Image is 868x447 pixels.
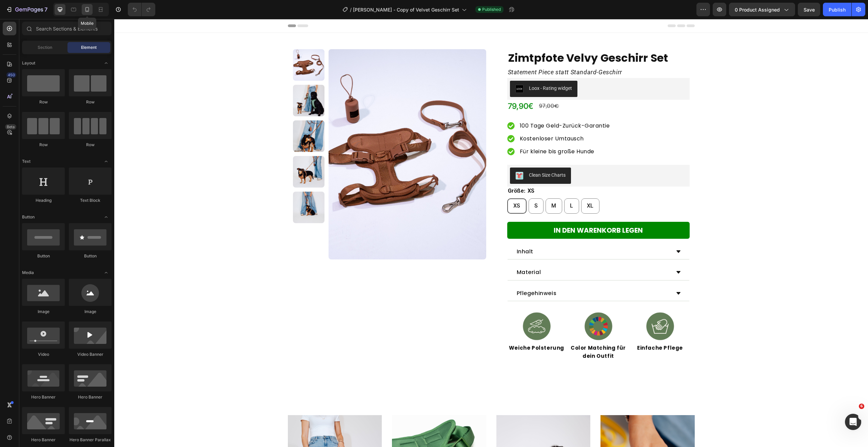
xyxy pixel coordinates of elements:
span: Toggle open [101,212,112,222]
h1: Zimtpfote Velvy Geschirr Set [393,30,575,48]
span: XS [399,183,406,190]
span: Element [81,44,97,51]
span: Save [804,7,815,13]
span: XL [473,183,479,190]
button: Save [798,3,820,16]
legend: Größe: XS [393,168,421,176]
div: 79,90€ [393,81,420,94]
h2: Color Matching für dein Outfit [455,324,514,342]
h2: Einfache Pflege [516,324,575,334]
span: / [350,6,352,13]
h2: Weiche Polsterung [393,324,452,334]
div: Hero Banner Parallax [69,437,112,443]
div: Heading [22,197,65,203]
div: Row [69,142,112,148]
div: Clean Size Charts [415,153,451,160]
span: Section [38,44,52,51]
span: Toggle open [101,267,112,278]
div: 450 [6,72,16,78]
button: Publish [823,3,851,16]
div: Hero Banner [69,394,112,400]
img: loox.png [401,66,409,74]
h2: Statement Piece statt Standard-Geschirr [393,48,575,59]
div: Hero Banner [22,437,65,443]
div: Button [69,253,112,259]
span: [PERSON_NAME] - Copy of Velvet Geschirr Set [353,6,459,13]
p: Kostenloser Umtausch [406,116,496,124]
div: Button [22,253,65,259]
p: Inhalt [402,229,419,236]
div: IN DEN WARENKORB LEGEN [439,207,529,216]
span: Button [22,214,35,220]
div: Image [22,309,65,315]
span: L [456,183,459,190]
span: Media [22,270,34,276]
span: 6 [859,404,864,409]
div: Row [69,99,112,105]
p: Pflegehinweis [402,271,442,278]
div: Video [22,351,65,357]
img: gempages_458127380590887873-2c5e0646-2cce-477b-9f68-12ec210f4fac.png [406,290,439,324]
p: Für kleine bis große Hunde [406,129,496,137]
div: Undo/Redo [128,3,155,16]
iframe: Design area [114,19,868,447]
img: gempages_458127380590887873-950e5e1e-07ec-4d9d-ad0e-d11cfd0d18a6.png [467,290,501,324]
span: S [420,183,424,190]
div: Image [69,309,112,315]
div: Publish [829,6,846,13]
button: Loox - Rating widget [396,62,463,78]
iframe: Intercom live chat [845,414,861,430]
span: M [437,183,442,190]
div: Video Banner [69,351,112,357]
p: 7 [44,5,47,14]
input: Search Sections & Elements [22,22,112,35]
span: Toggle open [101,156,112,167]
button: IN DEN WARENKORB LEGEN [393,203,575,220]
img: gempages_458127380590887873-0b864717-cbf6-46ba-af0d-b1f062327ff3.png [529,290,563,324]
button: 7 [3,3,51,16]
span: 0 product assigned [735,6,780,13]
div: Loox - Rating widget [415,66,458,73]
span: Published [482,6,501,13]
p: Material [402,250,427,257]
div: 97,00€ [424,83,446,92]
button: 0 product assigned [729,3,795,16]
div: Text Block [69,197,112,203]
div: Row [22,99,65,105]
div: Hero Banner [22,394,65,400]
p: 100 Tage Geld-Zurück-Garantie [406,103,496,111]
span: Layout [22,60,35,66]
div: Beta [5,124,16,130]
button: Clean Size Charts [396,149,457,165]
span: Text [22,158,31,164]
span: Toggle open [101,58,112,69]
div: Row [22,142,65,148]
